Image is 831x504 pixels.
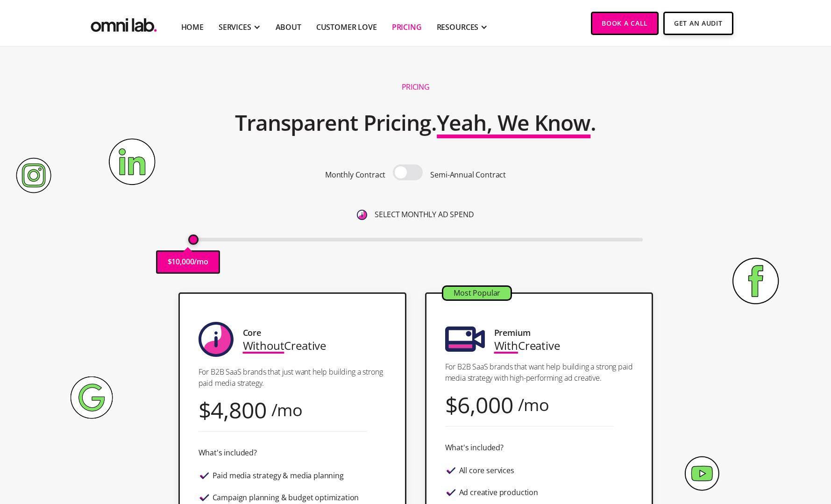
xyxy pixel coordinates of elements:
[213,472,344,480] div: Paid media strategy & media planning
[357,210,367,220] img: 6410812402e99d19b372aa32_omni-nav-info.svg
[171,256,194,268] p: 10,000
[591,12,659,35] a: Book a Call
[430,169,506,181] p: Semi-Annual Contract
[89,12,159,35] a: home
[437,108,590,137] span: Yeah, We Know
[89,12,159,35] img: Omni Lab: B2B SaaS Demand Generation Agency
[518,398,550,411] div: /mo
[459,467,514,475] div: All core services
[437,21,479,33] div: RESOURCES
[494,339,560,352] div: Creative
[494,338,518,353] span: With
[392,21,422,33] a: Pricing
[243,339,327,352] div: Creative
[213,494,359,502] div: Campaign planning & budget optimization
[457,398,513,411] div: 6,000
[663,396,831,504] iframe: Chat Widget
[181,21,204,33] a: Home
[375,208,474,221] p: SELECT MONTHLY AD SPEND
[494,327,531,339] div: Premium
[235,104,597,142] h2: Transparent Pricing. .
[199,366,386,389] p: For B2B SaaS brands that just want help building a strong paid media strategy.
[402,82,430,92] h1: Pricing
[199,447,257,459] div: What's included?
[194,256,208,268] p: /mo
[168,256,172,268] p: $
[211,404,266,416] div: 4,800
[445,441,504,454] div: What's included?
[443,287,511,299] div: Most Popular
[663,12,733,35] a: Get An Audit
[243,327,261,339] div: Core
[459,489,538,497] div: Ad creative production
[445,361,633,383] p: For B2B SaaS brands that want help building a strong paid media strategy with high-performing ad ...
[445,398,458,411] div: $
[271,404,303,416] div: /mo
[276,21,301,33] a: About
[316,21,377,33] a: Customer Love
[243,338,284,353] span: Without
[199,404,211,416] div: $
[325,169,385,181] p: Monthly Contract
[219,21,251,33] div: SERVICES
